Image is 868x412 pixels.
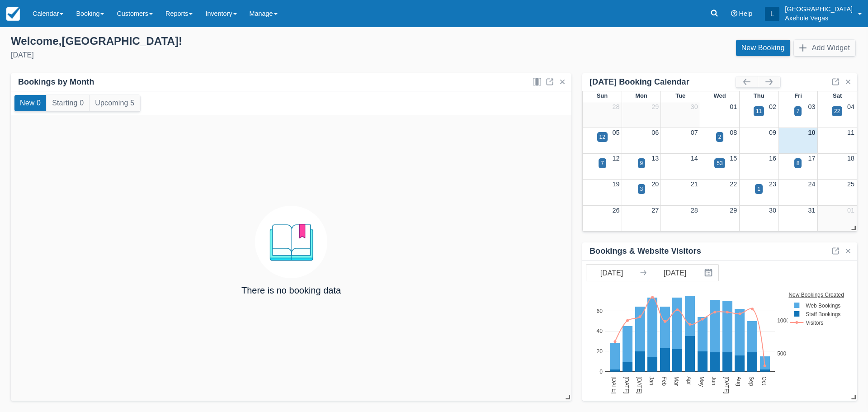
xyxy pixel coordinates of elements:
div: 53 [717,159,722,167]
i: Help [731,10,737,17]
div: 11 [756,107,762,115]
button: Add Widget [794,40,855,56]
h4: There is no booking data [241,285,341,295]
a: New Booking [736,40,790,56]
a: 21 [691,180,698,188]
div: 22 [834,107,840,115]
a: 20 [651,180,659,188]
a: 02 [769,103,776,110]
p: Axehole Vegas [785,14,853,23]
a: 26 [613,207,620,214]
div: 2 [718,133,722,141]
a: 08 [730,129,737,136]
a: 06 [651,129,659,136]
a: 12 [613,155,620,162]
div: Bookings & Website Visitors [590,246,701,256]
a: 29 [730,207,737,214]
a: 04 [847,103,854,110]
a: 05 [613,129,620,136]
a: 10 [808,129,815,136]
button: Upcoming 5 [90,95,140,111]
img: checkfront-main-nav-mini-logo.png [6,7,20,21]
a: 31 [808,207,815,214]
span: Thu [754,92,764,99]
div: [DATE] Booking Calendar [590,77,736,87]
a: 29 [651,103,659,110]
div: Welcome , [GEOGRAPHIC_DATA] ! [11,34,427,48]
a: 27 [651,207,659,214]
div: L [765,7,779,21]
a: 03 [808,103,815,110]
div: 1 [757,185,760,193]
input: End Date [650,265,700,281]
span: Help [739,10,753,17]
a: 28 [613,103,620,110]
div: 8 [797,159,800,167]
a: 22 [730,180,737,188]
div: 7 [797,107,800,115]
a: 17 [808,155,815,162]
a: 28 [691,207,698,214]
p: [GEOGRAPHIC_DATA] [785,5,853,14]
div: 7 [601,159,604,167]
a: 07 [691,129,698,136]
a: 23 [769,180,776,188]
div: 3 [640,185,643,193]
a: 11 [847,129,854,136]
a: 24 [808,180,815,188]
a: 18 [847,155,854,162]
a: 25 [847,180,854,188]
span: Sat [833,92,842,99]
span: Sun [597,92,608,99]
img: booking.png [255,206,327,278]
div: 9 [640,159,643,167]
a: 01 [730,103,737,110]
a: 09 [769,129,776,136]
a: 01 [847,207,854,214]
span: Wed [713,92,726,99]
span: Mon [635,92,647,99]
div: Bookings by Month [18,77,94,87]
a: 30 [691,103,698,110]
div: 12 [599,133,605,141]
button: Interact with the calendar and add the check-in date for your trip. [700,265,718,281]
button: New 0 [14,95,46,111]
span: Tue [675,92,685,99]
a: 13 [651,155,659,162]
text: New Bookings Created [789,291,844,298]
a: 16 [769,155,776,162]
a: 19 [613,180,620,188]
a: 30 [769,207,776,214]
span: Fri [794,92,802,99]
input: Start Date [586,265,637,281]
div: [DATE] [11,50,427,61]
a: 14 [691,155,698,162]
button: Starting 0 [47,95,89,111]
a: 15 [730,155,737,162]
